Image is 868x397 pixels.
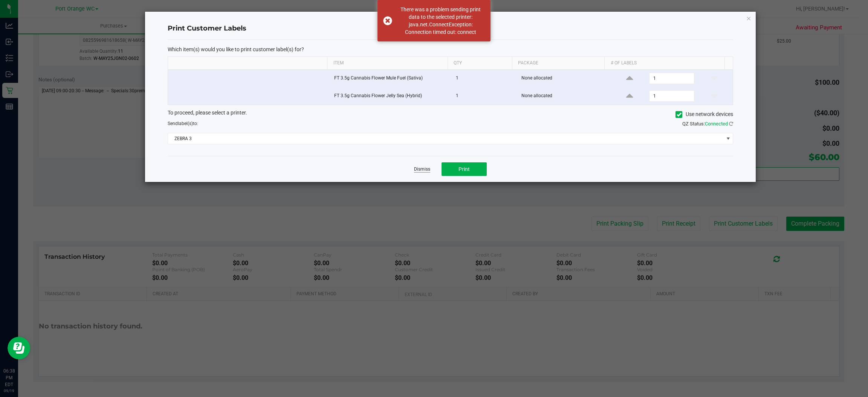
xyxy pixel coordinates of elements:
[168,121,198,126] span: Send to:
[512,57,604,70] th: Package
[327,57,447,70] th: Item
[517,87,611,105] td: None allocated
[451,87,517,105] td: 1
[517,70,611,87] td: None allocated
[448,57,512,70] th: Qty
[682,121,733,127] span: QZ Status:
[604,57,724,70] th: # of labels
[168,133,723,144] span: ZEBRA 3
[168,24,733,34] h4: Print Customer Labels
[396,6,485,36] div: There was a problem sending print data to the selected printer: java.net.ConnectException: Connec...
[330,70,452,87] td: FT 3.5g Cannabis Flower Mule Fuel (Sativa)
[675,110,733,118] label: Use network devices
[414,166,430,173] a: Dismiss
[451,70,517,87] td: 1
[705,121,728,127] span: Connected
[178,121,193,126] span: label(s)
[8,337,30,359] iframe: Resource center
[458,166,470,172] span: Print
[162,109,739,120] div: To proceed, please select a printer.
[168,46,733,53] p: Which item(s) would you like to print customer label(s) for?
[330,87,452,105] td: FT 3.5g Cannabis Flower Jelly Sea (Hybrid)
[442,162,487,176] button: Print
